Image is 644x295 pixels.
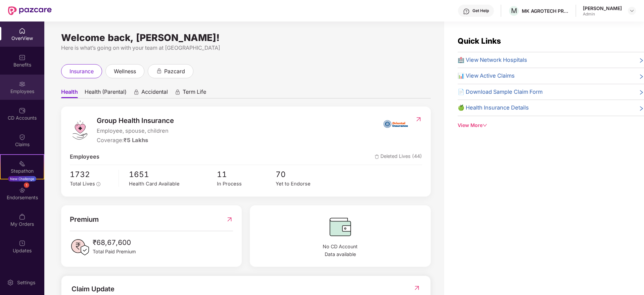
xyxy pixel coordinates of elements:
span: Group Health Insurance [97,115,174,126]
img: deleteIcon [375,155,379,159]
span: 1651 [129,168,217,180]
div: animation [175,89,181,95]
span: 📊 View Active Claims [458,72,515,80]
span: Health [61,88,78,98]
span: Total Lives [70,181,95,187]
div: Here is what’s going on with your team at [GEOGRAPHIC_DATA] [61,44,431,52]
img: CDBalanceIcon [259,214,422,240]
span: 70 [276,168,334,180]
span: ₹5 Lakhs [124,137,148,143]
div: Claim Update [72,284,114,294]
div: animation [156,68,162,74]
img: svg+xml;base64,PHN2ZyBpZD0iU2V0dGluZy0yMHgyMCIgeG1sbnM9Imh0dHA6Ly93d3cudzMub3JnLzIwMDAvc3ZnIiB3aW... [7,279,14,286]
img: svg+xml;base64,PHN2ZyBpZD0iTXlfT3JkZXJzIiBkYXRhLW5hbWU9Ik15IE9yZGVycyIgeG1sbnM9Imh0dHA6Ly93d3cudz... [19,213,26,220]
img: svg+xml;base64,PHN2ZyBpZD0iQ0RfQWNjb3VudHMiIGRhdGEtbmFtZT0iQ0QgQWNjb3VudHMiIHhtbG5zPSJodHRwOi8vd3... [19,107,26,114]
span: 11 [217,168,276,180]
span: 🍏 Health Insurance Details [458,103,529,112]
div: Coverage: [97,136,174,145]
div: Get Help [472,8,489,13]
div: In Process [217,180,276,188]
span: 1732 [70,168,114,180]
span: right [639,89,644,96]
img: logo [70,120,90,140]
span: 📄 Download Sample Claim Form [458,88,543,96]
img: RedirectIcon [415,116,422,123]
img: insurerIcon [383,115,408,132]
img: svg+xml;base64,PHN2ZyBpZD0iVXBkYXRlZCIgeG1sbnM9Imh0dHA6Ly93d3cudzMub3JnLzIwMDAvc3ZnIiB3aWR0aD0iMj... [19,240,26,247]
div: MK AGROTECH PRIVATE LIMITED [522,8,569,14]
span: Deleted Lives (44) [375,153,422,161]
span: M [511,7,517,15]
div: Stepathon [1,168,44,174]
span: insurance [70,67,94,76]
span: 🏥 View Network Hospitals [458,56,527,65]
span: wellness [114,67,136,76]
img: RedirectIcon [226,214,233,225]
span: right [639,57,644,65]
div: Settings [15,279,37,286]
img: svg+xml;base64,PHN2ZyBpZD0iRW1wbG95ZWVzIiB4bWxucz0iaHR0cDovL3d3dy53My5vcmcvMjAwMC9zdmciIHdpZHRoPS... [19,81,26,87]
img: svg+xml;base64,PHN2ZyB4bWxucz0iaHR0cDovL3d3dy53My5vcmcvMjAwMC9zdmciIHdpZHRoPSIyMSIgaGVpZ2h0PSIyMC... [19,160,26,167]
img: New Pazcare Logo [8,6,52,15]
span: Term Life [183,88,206,98]
div: animation [133,89,139,95]
img: PaidPremiumIcon [70,237,90,257]
div: Health Card Available [129,180,217,188]
div: View More [458,122,644,129]
span: Health (Parental) [85,88,127,98]
span: down [482,123,487,128]
span: Quick Links [458,36,501,45]
span: No CD Account Data available [259,243,422,258]
div: 1 [24,182,29,188]
span: Employee, spouse, children [97,127,174,135]
span: ₹68,67,600 [93,237,136,248]
img: svg+xml;base64,PHN2ZyBpZD0iRHJvcGRvd24tMzJ4MzIiIHhtbG5zPSJodHRwOi8vd3d3LnczLm9yZy8yMDAwL3N2ZyIgd2... [629,8,635,13]
span: pazcard [164,67,185,76]
span: Total Paid Premium [93,248,136,255]
img: svg+xml;base64,PHN2ZyBpZD0iQ2xhaW0iIHhtbG5zPSJodHRwOi8vd3d3LnczLm9yZy8yMDAwL3N2ZyIgd2lkdGg9IjIwIi... [19,134,26,140]
div: [PERSON_NAME] [583,5,622,11]
div: Welcome back, [PERSON_NAME]! [61,35,431,40]
span: right [639,105,644,112]
span: Premium [70,214,99,225]
img: svg+xml;base64,PHN2ZyBpZD0iRW5kb3JzZW1lbnRzIiB4bWxucz0iaHR0cDovL3d3dy53My5vcmcvMjAwMC9zdmciIHdpZH... [19,187,26,194]
div: Admin [583,11,622,17]
div: New Challenge [8,176,36,181]
span: right [639,73,644,80]
span: Employees [70,153,99,161]
span: info-circle [96,182,100,186]
img: RedirectIcon [413,285,420,291]
img: svg+xml;base64,PHN2ZyBpZD0iSG9tZSIgeG1sbnM9Imh0dHA6Ly93d3cudzMub3JnLzIwMDAvc3ZnIiB3aWR0aD0iMjAiIG... [19,28,26,34]
span: Accidental [141,88,168,98]
img: svg+xml;base64,PHN2ZyBpZD0iQmVuZWZpdHMiIHhtbG5zPSJodHRwOi8vd3d3LnczLm9yZy8yMDAwL3N2ZyIgd2lkdGg9Ij... [19,54,26,61]
div: Yet to Endorse [276,180,334,188]
img: svg+xml;base64,PHN2ZyBpZD0iSGVscC0zMngzMiIgeG1sbnM9Imh0dHA6Ly93d3cudzMub3JnLzIwMDAvc3ZnIiB3aWR0aD... [463,8,470,15]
